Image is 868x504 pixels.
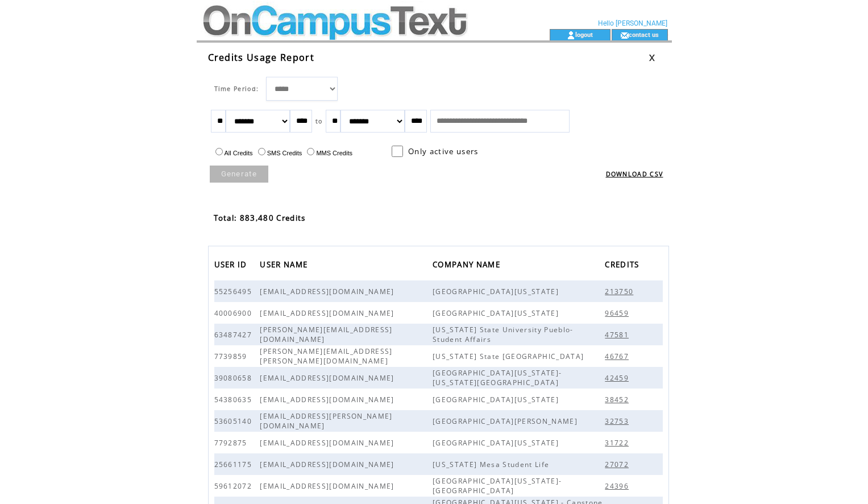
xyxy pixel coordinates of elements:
[215,148,223,155] input: All Credits
[214,481,255,491] span: 59612072
[260,308,397,318] span: [EMAIL_ADDRESS][DOMAIN_NAME]
[606,170,663,178] a: DOWNLOAD CSV
[605,459,634,469] a: 27072
[214,213,306,223] span: Total: 883,480 Credits
[214,257,250,275] span: USER ID
[214,257,253,275] a: USER ID
[605,308,634,317] a: 96459
[605,437,634,447] a: 31722
[214,416,255,426] span: 53605140
[208,51,315,64] span: Credits Usage Report
[433,325,574,344] span: [US_STATE] State University Pueblo- Student Affairs
[605,416,634,425] a: 32753
[214,438,250,448] span: 7792875
[575,31,593,38] a: logout
[260,257,310,275] span: USER NAME
[214,352,250,361] span: 7739859
[433,476,562,495] span: [GEOGRAPHIC_DATA][US_STATE]- [GEOGRAPHIC_DATA]
[214,85,259,93] span: Time Period:
[605,257,645,275] a: CREDITS
[260,395,397,404] span: [EMAIL_ADDRESS][DOMAIN_NAME]
[307,148,314,155] input: MMS Credits
[433,416,580,426] span: [GEOGRAPHIC_DATA][PERSON_NAME]
[605,329,634,339] a: 47581
[433,257,503,275] span: COMPANY NAME
[433,308,562,318] span: [GEOGRAPHIC_DATA][US_STATE]
[567,31,575,40] img: account_icon.gif
[214,373,255,383] span: 39080658
[605,394,634,404] a: 38452
[605,438,632,448] span: 31722
[408,146,479,156] span: Only active users
[260,481,397,491] span: [EMAIL_ADDRESS][DOMAIN_NAME]
[214,395,255,404] span: 54380635
[260,325,392,344] span: [PERSON_NAME][EMAIL_ADDRESS][DOMAIN_NAME]
[255,150,302,156] label: SMS Credits
[433,257,506,275] a: COMPANY NAME
[605,330,632,340] span: 47581
[605,373,632,383] span: 42459
[260,438,397,448] span: [EMAIL_ADDRESS][DOMAIN_NAME]
[433,460,552,469] span: [US_STATE] Mesa Student Life
[605,416,632,426] span: 32753
[605,308,632,318] span: 96459
[260,411,392,431] span: [EMAIL_ADDRESS][PERSON_NAME][DOMAIN_NAME]
[214,308,255,318] span: 40006900
[260,257,313,275] a: USER NAME
[315,117,323,125] span: to
[433,438,562,448] span: [GEOGRAPHIC_DATA][US_STATE]
[304,150,352,156] label: MMS Credits
[433,368,562,387] span: [GEOGRAPHIC_DATA][US_STATE]- [US_STATE][GEOGRAPHIC_DATA]
[605,373,634,382] a: 42459
[260,287,397,296] span: [EMAIL_ADDRESS][DOMAIN_NAME]
[214,460,255,469] span: 25661175
[598,19,667,27] span: Hello [PERSON_NAME]
[258,148,265,155] input: SMS Credits
[605,351,634,361] a: 46767
[433,352,587,361] span: [US_STATE] State [GEOGRAPHIC_DATA]
[213,150,253,156] label: All Credits
[605,352,632,361] span: 46767
[605,286,639,296] a: 213750
[214,287,255,296] span: 55256495
[605,481,634,490] a: 24396
[605,257,642,275] span: CREDITS
[605,395,632,404] span: 38452
[605,287,636,296] span: 213750
[433,287,562,296] span: [GEOGRAPHIC_DATA][US_STATE]
[210,166,269,183] a: Generate
[433,395,562,404] span: [GEOGRAPHIC_DATA][US_STATE]
[620,31,629,40] img: contact_us_icon.gif
[260,460,397,469] span: [EMAIL_ADDRESS][DOMAIN_NAME]
[629,31,659,38] a: contact us
[214,330,255,340] span: 63487427
[605,460,632,469] span: 27072
[260,346,392,366] span: [PERSON_NAME][EMAIL_ADDRESS][PERSON_NAME][DOMAIN_NAME]
[260,373,397,383] span: [EMAIL_ADDRESS][DOMAIN_NAME]
[605,481,632,491] span: 24396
